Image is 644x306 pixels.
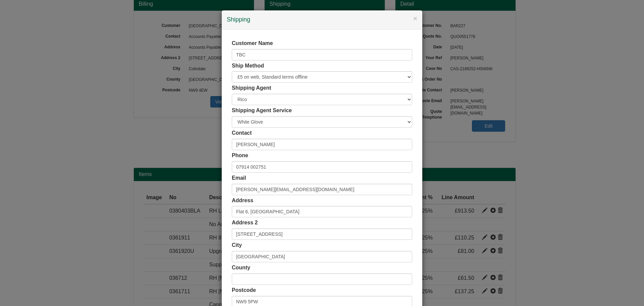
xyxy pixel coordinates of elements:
[232,40,273,47] label: Customer Name
[232,287,256,294] label: Postcode
[232,62,264,70] label: Ship Method
[232,197,253,205] label: Address
[413,15,417,22] button: ×
[232,161,412,173] input: Mobile Preferred
[232,174,246,182] label: Email
[232,152,248,160] label: Phone
[232,219,258,227] label: Address 2
[232,107,292,115] label: Shipping Agent Service
[232,242,242,249] label: City
[232,84,271,92] label: Shipping Agent
[227,15,417,24] h4: Shipping
[232,264,250,272] label: County
[232,129,252,137] label: Contact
